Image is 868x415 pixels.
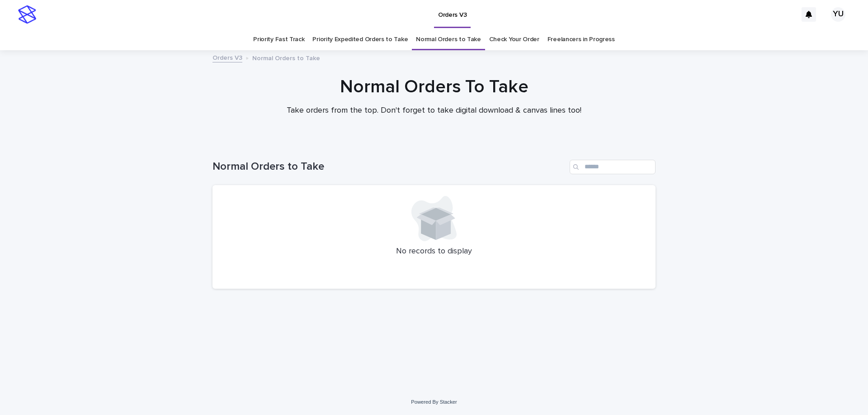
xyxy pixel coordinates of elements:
[253,29,304,50] a: Priority Fast Track
[212,76,656,98] h1: Normal Orders To Take
[312,29,408,50] a: Priority Expedited Orders to Take
[416,29,481,50] a: Normal Orders to Take
[252,52,320,62] p: Normal Orders to Take
[411,399,457,405] a: Powered By Stacker
[212,52,242,62] a: Orders V3
[831,7,845,22] div: YU
[253,106,615,116] p: Take orders from the top. Don't forget to take digital download & canvas lines too!
[212,160,566,173] h1: Normal Orders to Take
[489,29,539,50] a: Check Your Order
[223,247,645,257] p: No records to display
[18,5,36,24] img: stacker-logo-s-only.png
[570,160,656,174] input: Search
[547,29,615,50] a: Freelancers in Progress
